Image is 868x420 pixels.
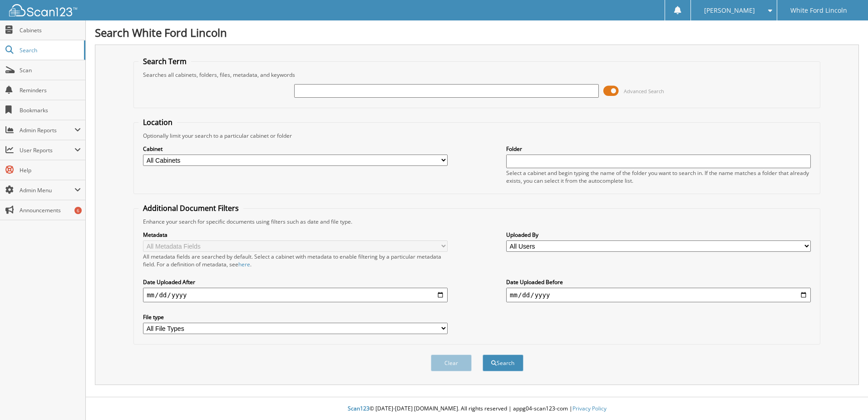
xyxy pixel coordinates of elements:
input: end [506,288,811,302]
label: Date Uploaded After [143,278,448,286]
span: Scan [20,66,81,74]
span: Admin Reports [20,126,74,134]
div: Select a cabinet and begin typing the name of the folder you want to search in. If the name match... [506,169,811,185]
span: White Ford Lincoln [790,8,847,13]
div: © [DATE]-[DATE] [DOMAIN_NAME]. All rights reserved | appg04-scan123-com | [86,398,868,420]
button: Search [483,355,523,371]
label: Folder [506,145,811,153]
legend: Search Term [138,56,191,66]
a: Privacy Policy [572,405,607,412]
div: All metadata fields are searched by default. Select a cabinet with metadata to enable filtering b... [143,253,448,268]
input: start [143,288,448,302]
span: Help [20,166,81,174]
img: scan123-logo-white.svg [9,4,77,16]
div: Enhance your search for specific documents using filters such as date and file type. [138,218,815,225]
span: Announcements [20,206,81,214]
label: Cabinet [143,145,448,153]
label: Metadata [143,231,448,239]
span: Cabinets [20,26,81,34]
a: here [238,260,250,268]
span: User Reports [20,146,74,154]
legend: Additional Document Filters [138,203,243,213]
div: 6 [74,207,82,214]
span: Search [20,46,79,54]
span: Admin Menu [20,186,74,194]
label: Uploaded By [506,231,811,239]
span: Scan123 [348,405,370,412]
span: [PERSON_NAME] [704,8,755,13]
label: File type [143,313,448,321]
span: Reminders [20,86,81,94]
span: Bookmarks [20,106,81,114]
div: Searches all cabinets, folders, files, metadata, and keywords [138,71,815,79]
button: Clear [431,355,472,371]
div: Optionally limit your search to a particular cabinet or folder [138,132,815,140]
legend: Location [138,117,177,127]
label: Date Uploaded Before [506,278,811,286]
h1: Search White Ford Lincoln [95,25,859,40]
span: Advanced Search [624,88,664,95]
